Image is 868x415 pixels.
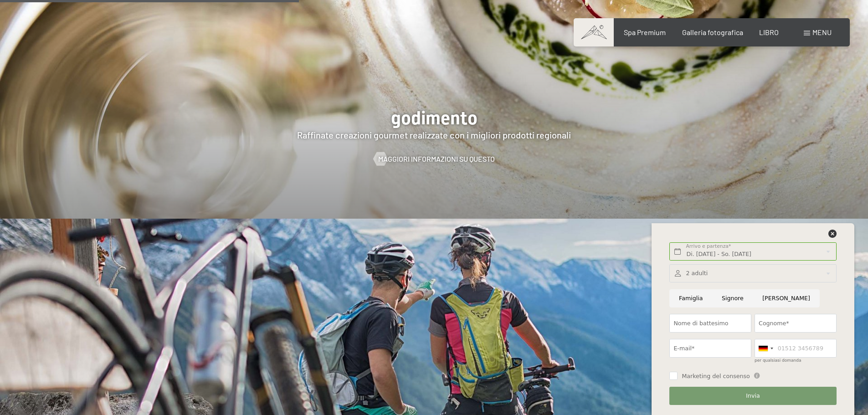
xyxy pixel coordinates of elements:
[755,339,776,357] div: Germania (Germania): +49
[759,28,779,36] a: LIBRO
[812,28,832,36] font: menu
[378,154,495,163] font: Maggiori informazioni su questo
[374,154,495,164] a: Maggiori informazioni su questo
[746,392,760,399] font: Invia
[624,28,666,36] a: Spa Premium
[682,373,750,379] font: Marketing del consenso
[669,387,836,405] button: Invia
[755,339,837,358] input: 01512 3456789
[755,358,801,363] font: per qualsiasi domanda
[682,28,743,36] a: Galleria fotografica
